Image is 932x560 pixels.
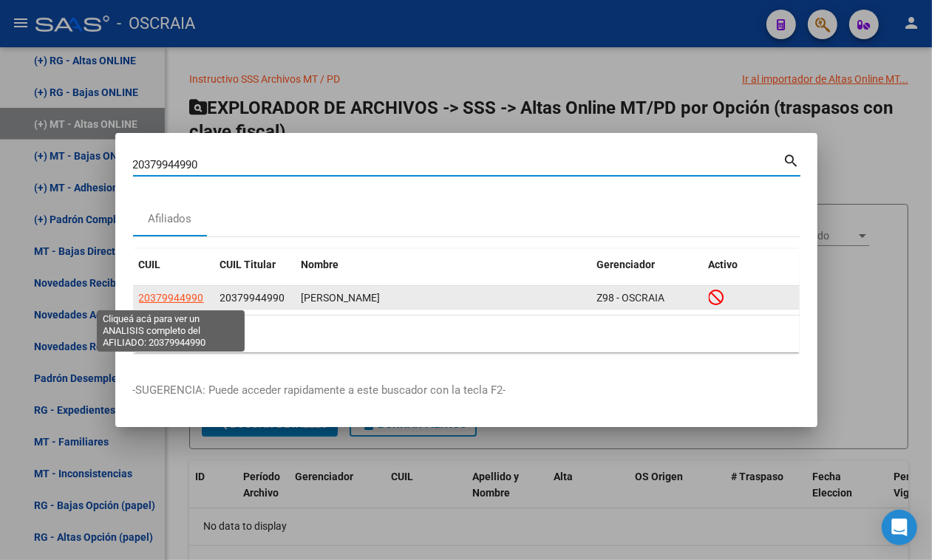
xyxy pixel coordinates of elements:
span: Nombre [302,259,339,270]
span: CUIL [139,259,161,270]
span: 20379944990 [220,292,285,304]
span: Gerenciador [597,259,656,270]
datatable-header-cell: Nombre [296,249,591,281]
datatable-header-cell: Activo [703,249,800,281]
span: 20379944990 [139,292,204,304]
datatable-header-cell: CUIL [133,249,214,281]
datatable-header-cell: Gerenciador [591,249,703,281]
div: Open Intercom Messenger [882,510,917,545]
div: Afiliados [148,211,191,228]
mat-icon: search [783,151,800,168]
datatable-header-cell: CUIL Titular [214,249,296,281]
span: Z98 - OSCRAIA [597,292,665,304]
span: Activo [709,259,738,270]
p: -SUGERENCIA: Puede acceder rapidamente a este buscador con la tecla F2- [133,382,800,399]
div: [PERSON_NAME] [302,290,585,307]
div: 1 total [133,315,800,352]
span: CUIL Titular [220,259,276,270]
